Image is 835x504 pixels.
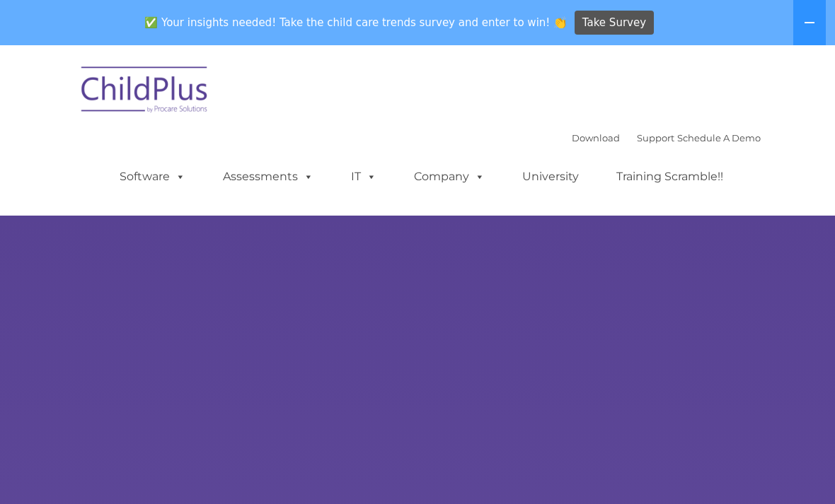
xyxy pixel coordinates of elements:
[677,132,761,143] a: Schedule A Demo
[337,163,391,191] a: IT
[572,132,761,143] font: |
[575,11,655,35] a: Take Survey
[105,163,200,191] a: Software
[582,11,646,35] span: Take Survey
[637,132,674,143] a: Support
[74,57,216,127] img: ChildPlus by Procare Solutions
[602,163,737,191] a: Training Scramble!!
[572,132,620,143] a: Download
[209,163,328,191] a: Assessments
[400,163,499,191] a: Company
[508,163,593,191] a: University
[139,9,572,37] span: ✅ Your insights needed! Take the child care trends survey and enter to win! 👏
